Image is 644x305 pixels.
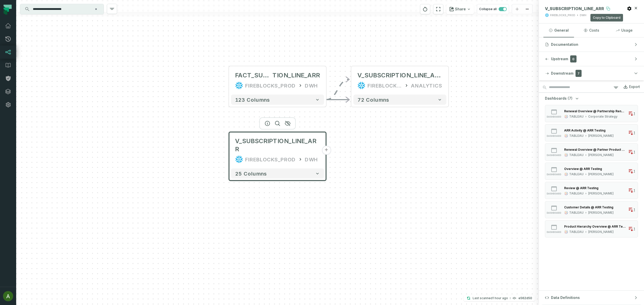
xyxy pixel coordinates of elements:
[588,172,614,176] div: Konstantin
[522,4,532,14] button: zoom out
[551,56,568,61] span: Upstream
[569,153,584,157] div: TABLEAU
[550,13,575,17] div: FIREBLOCKS_PROD
[619,83,640,92] a: Export
[446,4,474,14] button: Share
[568,96,572,101] span: (7)
[588,153,614,157] div: Sayak
[493,296,508,300] relative-time: Aug 25, 2025, 10:21 AM GMT+3
[547,116,561,118] span: dashboard
[564,225,626,228] div: Product Hierarchy Overview @ ARR Testing
[564,148,626,151] div: Renewal Overview @ Partner Product Market Fit Dahsboard
[576,24,607,37] button: Costs
[547,173,561,176] span: dashboard
[545,201,638,218] button: dashboardTABLEAU[PERSON_NAME]1
[634,208,635,212] span: 1
[543,24,574,37] button: General
[235,71,272,79] span: FACT_SUBSCRIP
[564,109,626,113] div: Renewal Overview @ Partnership Renewal ARR Forecasting
[588,230,614,234] div: Konstantin
[551,42,578,47] span: Documentation
[547,212,561,214] span: dashboard
[569,172,584,176] div: TABLEAU
[518,297,532,300] h4: e562d50
[305,81,318,90] div: DWH
[564,128,606,132] div: ARR Activity @ ARR Testing
[588,191,614,195] div: Konstantin
[464,295,535,301] button: Last scanned[DATE] 10:21:17 AMe562d50
[545,143,638,161] button: dashboardTABLEAU[PERSON_NAME]1
[634,150,635,154] span: 1
[539,52,644,66] button: Upstream0
[326,79,349,100] g: Edge from 7c70e929ad89ab35f5c49b9d9ff3d0de to 36b373c20878f79d2178f78590db9c7f
[357,97,389,103] span: 72 columns
[322,146,331,155] button: +
[235,137,320,153] span: V_SUBSCRIPTION_LINE_ARR
[569,191,584,195] div: TABLEAU
[473,296,508,301] p: Last scanned
[235,97,270,103] span: 123 columns
[539,66,644,80] button: Downstream7
[272,71,320,79] span: TION_LINE_ARR
[547,135,561,137] span: dashboard
[235,170,267,177] span: 25 columns
[590,14,623,21] div: Copy to Clipboard
[539,37,644,52] button: Documentation
[305,155,318,163] div: DWH
[94,7,99,12] button: Clear search query
[547,154,561,157] span: dashboard
[411,81,442,90] div: ANALYTICS
[235,71,320,79] div: FACT_SUBSCRIPTION_LINE_ARR
[569,230,584,234] div: TABLEAU
[580,13,586,17] div: DWH
[545,124,638,141] button: dashboardTABLEAU[PERSON_NAME]1
[588,115,617,119] div: Corporate Strategy
[576,70,582,77] span: 7
[634,188,635,192] span: 1
[609,24,639,37] button: Usage
[588,134,614,138] div: Konstantin
[357,71,442,79] div: V_SUBSCRIPTION_LINE_ARR
[569,115,584,119] div: TABLEAU
[551,71,573,76] span: Downstream
[564,186,599,190] div: Review @ ARR Testing
[245,155,296,163] div: FIREBLOCKS_PROD
[477,4,509,14] button: Collapse all
[245,81,296,90] div: FIREBLOCKS_PROD
[634,169,635,173] span: 1
[634,112,635,116] span: 1
[545,182,638,199] button: dashboardTABLEAU[PERSON_NAME]1
[629,84,640,89] div: Export
[539,291,644,305] button: Data Definitions
[545,96,567,101] span: Dashboards
[588,211,614,215] div: Konstantin
[564,167,602,171] div: Overview @ ARR Testing
[545,105,638,122] button: dashboardTABLEAUCorporate Strategy1
[634,227,635,231] span: 1
[545,163,638,180] button: dashboardTABLEAU[PERSON_NAME]1
[367,81,402,90] div: FIREBLOCKS_PROD
[569,134,584,138] div: TABLEAU
[564,205,613,209] div: Customer Details @ ARR Testing
[634,131,635,135] span: 1
[570,55,577,62] span: 0
[545,220,638,237] button: dashboardTABLEAU[PERSON_NAME]1
[547,192,561,195] span: dashboard
[551,295,580,300] span: Data Definitions
[3,291,13,301] img: avatar of Ariel Swissa
[547,231,561,233] span: dashboard
[545,6,604,11] span: V_SUBSCRIPTION_LINE_ARR
[569,211,584,215] div: TABLEAU
[545,96,580,101] button: Dashboards(7)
